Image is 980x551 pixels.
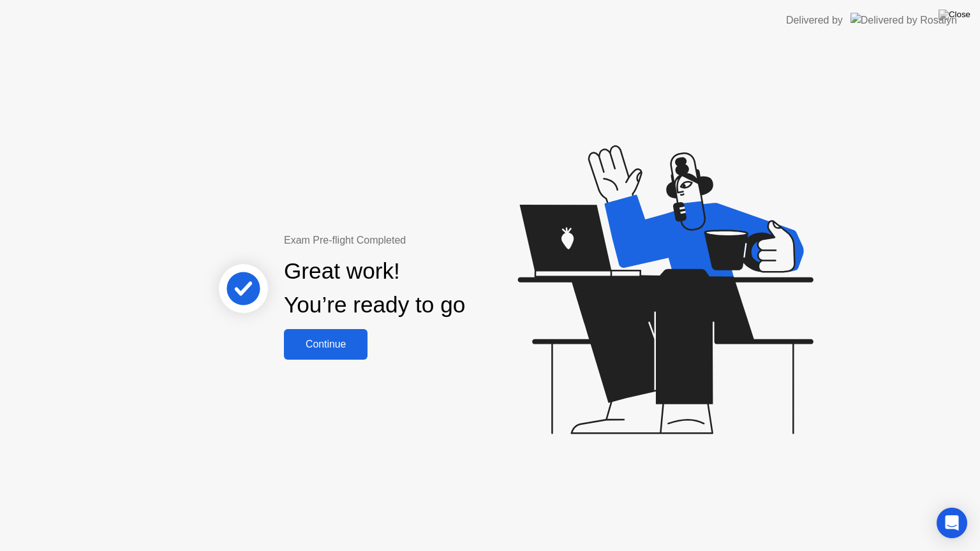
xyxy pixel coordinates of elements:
[786,13,843,28] div: Delivered by
[939,10,970,20] img: Close
[850,13,957,27] img: Delivered by Rosalyn
[284,254,465,322] div: Great work! You’re ready to go
[288,339,364,350] div: Continue
[937,508,967,538] div: Open Intercom Messenger
[284,329,367,360] button: Continue
[284,233,547,248] div: Exam Pre-flight Completed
